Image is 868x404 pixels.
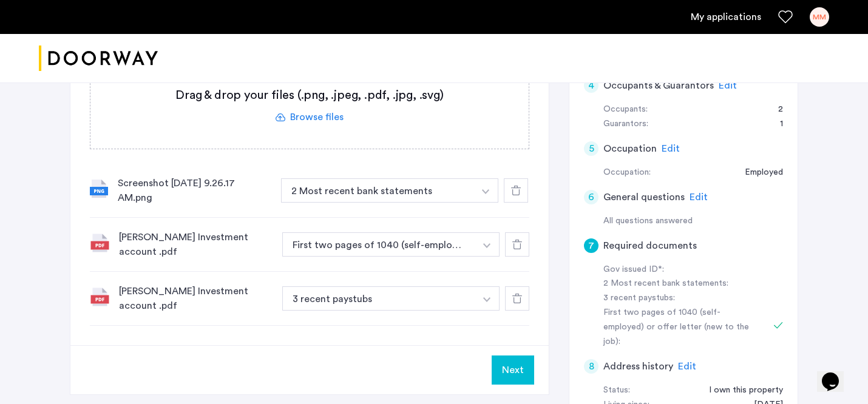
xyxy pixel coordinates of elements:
a: Favorites [778,10,793,24]
div: 6 [584,190,598,204]
div: 1 [768,117,783,132]
h5: Occupants & Guarantors [603,78,714,93]
button: button [473,178,498,203]
div: Gov issued ID*: [603,263,756,277]
div: 3 recent paystubs: [603,291,756,306]
span: Edit [719,81,737,90]
button: button [475,232,500,257]
div: Screenshot [DATE] 9.26.17 AM.png [118,176,271,205]
div: 8 [584,359,598,374]
div: 5 [584,141,598,156]
button: button [475,286,500,311]
div: MM [810,7,829,27]
div: First two pages of 1040 (self-employed) or offer letter (new to the job): [603,306,756,349]
button: button [282,286,475,311]
h5: Address history [603,359,673,374]
img: arrow [482,189,489,194]
iframe: chat widget [817,355,856,392]
span: Edit [662,144,680,153]
div: [PERSON_NAME] Investment account .pdf [119,284,273,313]
img: file [90,233,109,252]
div: Employed [733,166,783,180]
div: Occupants: [603,103,648,117]
div: Occupation: [603,166,651,180]
div: [PERSON_NAME] Investment account .pdf [119,230,273,259]
span: Edit [678,362,696,371]
span: Edit [690,192,708,202]
h5: Occupation [603,141,657,156]
img: file [90,180,108,198]
button: button [282,232,475,257]
img: file [90,287,109,306]
div: 7 [584,238,598,253]
div: 4 [584,78,598,93]
a: My application [691,10,761,24]
div: All questions answered [603,214,783,229]
h5: General questions [603,190,685,204]
div: Guarantors: [603,117,648,132]
img: arrow [483,243,490,248]
h5: Required documents [603,238,697,253]
div: 2 Most recent bank statements: [603,277,756,291]
img: arrow [483,297,490,302]
a: Cazamio logo [39,36,158,81]
button: button [281,178,474,203]
div: I own this property [697,383,783,398]
button: Next [492,355,534,385]
div: 2 [766,103,783,117]
div: Status: [603,383,630,398]
img: logo [39,36,158,81]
